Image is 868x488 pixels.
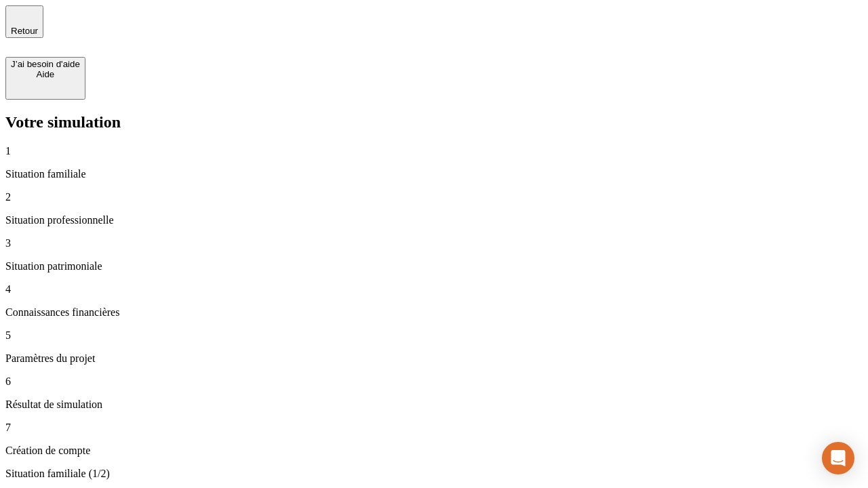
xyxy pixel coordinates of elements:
[5,214,863,226] p: Situation professionnelle
[5,422,863,434] p: 7
[5,399,863,411] p: Résultat de simulation
[5,191,863,203] p: 2
[5,329,863,342] p: 5
[822,442,854,474] div: Open Intercom Messenger
[5,168,863,180] p: Situation familiale
[5,145,863,157] p: 1
[11,26,38,36] span: Retour
[5,375,863,388] p: 6
[5,260,863,272] p: Situation patrimoniale
[11,69,80,79] div: Aide
[11,59,80,69] div: J’ai besoin d'aide
[5,306,863,319] p: Connaissances financières
[5,352,863,365] p: Paramètres du projet
[5,283,863,296] p: 4
[5,237,863,249] p: 3
[5,445,863,457] p: Création de compte
[5,113,863,131] h2: Votre simulation
[5,468,863,480] p: Situation familiale (1/2)
[5,5,43,38] button: Retour
[5,57,85,100] button: J’ai besoin d'aideAide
